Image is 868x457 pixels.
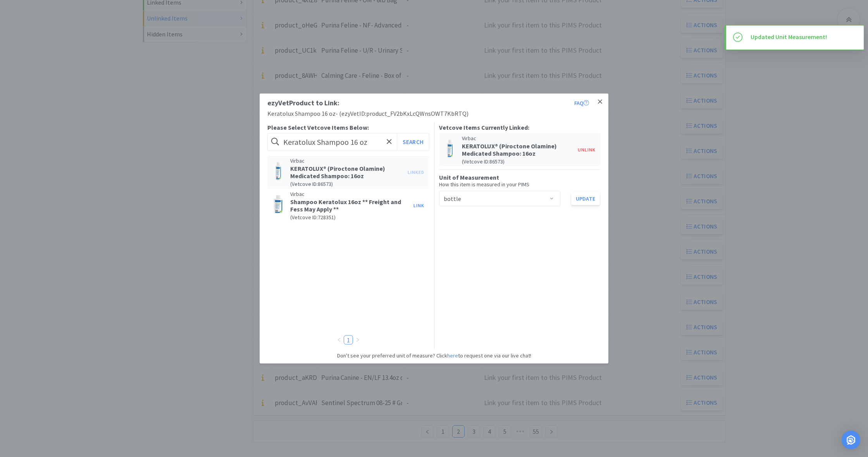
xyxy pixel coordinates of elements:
img: 96be1b8a8d8e4223890039a9a2b76bdb_616693.png [269,194,288,214]
h5: Unit of Measurement [439,174,601,181]
li: 1 [344,335,353,344]
li: Previous Page [334,335,344,344]
h6: Virbac [290,158,404,163]
h5: KERATOLUX® (Piroctone Olamine) Medicated Shampoo: 16oz [462,142,574,157]
img: 83ad03a74d3540c38415c16e2cbdd56b_393627.png [269,161,288,180]
h6: How this item is measured in your PIMS [439,181,601,188]
h6: Virbac [290,191,410,196]
button: Link [410,200,428,211]
h6: (Vetcove ID: 86573 ) [290,181,404,186]
i: icon: right [355,338,360,342]
li: Next Page [353,335,362,344]
div: Open Intercom Messenger [842,431,860,449]
h5: Vetcove Items Currently Linked: [439,124,529,131]
i: icon: left [337,338,341,342]
a: 1 [344,335,353,344]
h5: Please Select Vetcove Items Below: [267,124,429,131]
button: Update [571,192,600,205]
div: ezyVet Product to Link: [267,98,339,109]
h6: Don't see your preferred unit of measure? Click to request one via our live chat! [337,351,531,359]
button: Search [397,133,429,151]
div: Keratolux Shampoo 16 oz - ( ezyVet ID: product_FV2bKxLcQWnsOWT7KbRTQ ) [267,108,601,119]
h6: Virbac [462,135,574,141]
h3: Updated Unit Measurement! [751,32,856,41]
button: Unlink [574,144,599,155]
input: Search for Vetcove items... [267,133,429,151]
div: bottle [444,191,461,206]
h5: Shampoo Keratolux 16oz ** Freight and Fess May Apply ** [290,198,410,213]
h6: (Vetcove ID: 728351 ) [290,215,410,220]
a: here [447,352,458,359]
img: 83ad03a74d3540c38415c16e2cbdd56b_393627.png [440,139,460,158]
h5: KERATOLUX® (Piroctone Olamine) Medicated Shampoo: 16oz [290,165,404,179]
h6: (Vetcove ID: 86573 ) [462,158,574,164]
a: FAQ [574,100,589,107]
